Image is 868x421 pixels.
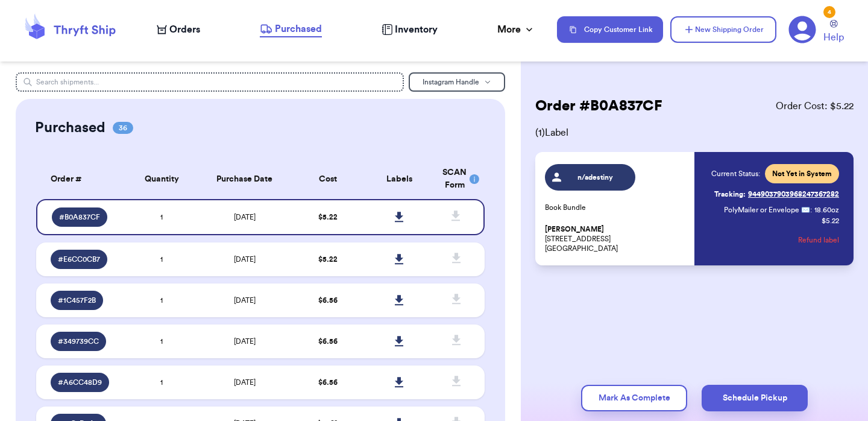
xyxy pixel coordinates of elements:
[260,22,322,37] a: Purchased
[823,6,835,18] div: 4
[58,337,99,346] span: # 349739CC
[234,256,256,263] span: [DATE]
[823,30,844,45] span: Help
[234,338,256,345] span: [DATE]
[318,297,338,304] span: $ 6.56
[169,22,200,37] span: Orders
[545,225,604,234] span: [PERSON_NAME]
[810,205,812,215] span: :
[234,379,256,386] span: [DATE]
[567,173,624,182] span: n/adestiny
[772,169,832,179] span: Not Yet in System
[714,185,839,204] a: Tracking:9449037903968247367282
[724,206,810,214] span: PolyMailer or Envelope ✉️
[59,212,100,222] span: # B0A837CF
[714,189,746,199] span: Tracking:
[788,16,816,43] a: 4
[36,159,126,199] th: Order #
[409,72,505,92] button: Instagram Handle
[497,22,535,37] div: More
[702,385,808,411] button: Schedule Pickup
[557,16,663,43] button: Copy Customer Link
[395,22,438,37] span: Inventory
[35,118,105,138] h2: Purchased
[58,255,100,264] span: # E6CC0CB7
[535,125,854,140] span: ( 1 ) Label
[126,159,198,199] th: Quantity
[442,166,470,192] div: SCAN Form
[822,216,839,226] p: $ 5.22
[234,214,256,221] span: [DATE]
[318,214,338,221] span: $ 5.22
[423,78,479,86] span: Instagram Handle
[545,203,687,212] p: Book Bundle
[535,97,662,116] h2: Order # B0A837CF
[113,122,133,134] span: 36
[798,227,839,253] button: Refund label
[814,205,839,215] span: 18.60 oz
[160,214,163,221] span: 1
[318,338,338,345] span: $ 6.56
[776,99,854,113] span: Order Cost: $ 5.22
[160,297,163,304] span: 1
[160,256,163,263] span: 1
[157,22,200,37] a: Orders
[58,378,102,387] span: # A6CC48D9
[670,16,776,43] button: New Shipping Order
[160,338,163,345] span: 1
[363,159,435,199] th: Labels
[823,20,844,45] a: Help
[318,256,338,263] span: $ 5.22
[160,379,163,386] span: 1
[545,224,687,253] p: [STREET_ADDRESS] [GEOGRAPHIC_DATA]
[581,385,687,411] button: Mark As Complete
[275,22,322,36] span: Purchased
[198,159,292,199] th: Purchase Date
[234,297,256,304] span: [DATE]
[292,159,363,199] th: Cost
[58,296,96,305] span: # 1C457F2B
[16,72,404,92] input: Search shipments...
[382,22,438,37] a: Inventory
[318,379,338,386] span: $ 6.56
[711,169,760,179] span: Current Status:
